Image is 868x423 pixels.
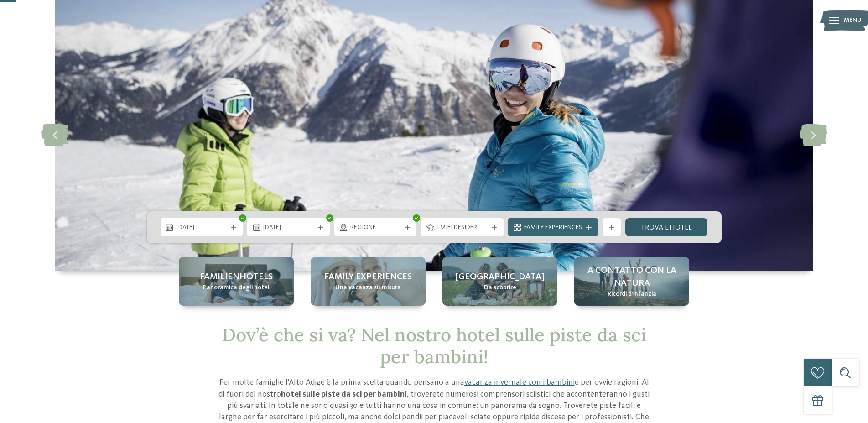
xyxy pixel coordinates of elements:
span: Una vacanza su misura [335,283,401,292]
span: Da scoprire [484,283,516,292]
span: Dov’è che si va? Nel nostro hotel sulle piste da sci per bambini! [222,323,646,368]
a: trova l’hotel [625,218,708,236]
a: Hotel sulle piste da sci per bambini: divertimento senza confini Family experiences Una vacanza s... [311,257,426,306]
span: Regione [350,223,401,232]
span: A contatto con la natura [583,264,680,290]
strong: hotel sulle piste da sci per bambini [281,390,407,398]
a: Hotel sulle piste da sci per bambini: divertimento senza confini A contatto con la natura Ricordi... [574,257,689,306]
a: Hotel sulle piste da sci per bambini: divertimento senza confini Familienhotels Panoramica degli ... [179,257,294,306]
span: Family experiences [324,271,412,283]
span: [DATE] [263,223,314,232]
span: Panoramica degli hotel [203,283,270,292]
span: Ricordi d’infanzia [608,290,656,299]
a: vacanza invernale con i bambini [464,378,575,386]
span: Familienhotels [200,271,273,283]
span: Family Experiences [524,223,582,232]
span: I miei desideri [437,223,488,232]
span: [DATE] [177,223,227,232]
a: Hotel sulle piste da sci per bambini: divertimento senza confini [GEOGRAPHIC_DATA] Da scoprire [442,257,557,306]
span: [GEOGRAPHIC_DATA] [456,271,545,283]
